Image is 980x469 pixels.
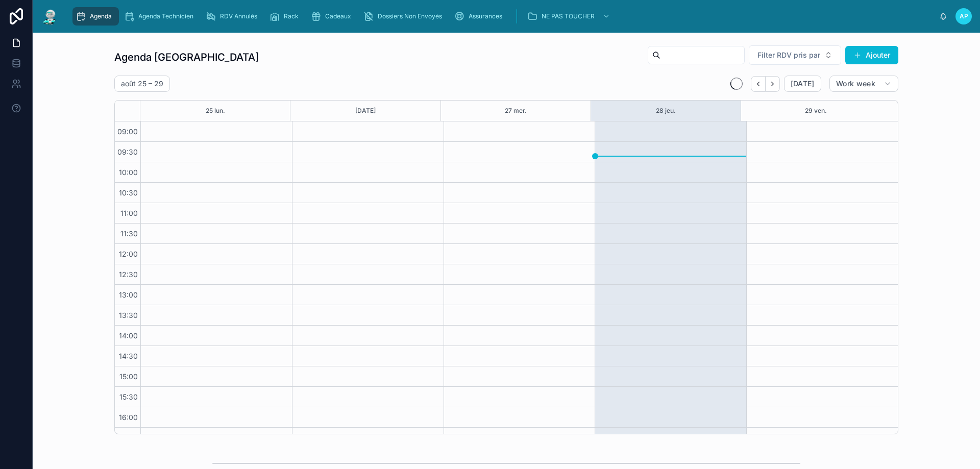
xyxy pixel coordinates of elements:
span: 16:30 [116,433,140,442]
span: 10:00 [116,168,140,177]
a: Rack [266,7,306,26]
a: NE PAS TOUCHER [524,7,615,26]
a: Cadeaux [308,7,358,26]
button: 25 lun. [206,101,225,121]
button: [DATE] [355,101,376,121]
span: RDV Annulés [220,12,257,20]
span: 13:00 [116,290,140,299]
h1: Agenda [GEOGRAPHIC_DATA] [114,50,259,64]
a: Agenda Technicien [121,7,201,26]
button: 28 jeu. [656,101,676,121]
span: 10:30 [116,188,140,197]
span: Cadeaux [325,12,351,20]
button: 29 ven. [805,101,827,121]
span: 16:00 [116,413,140,422]
span: Filter RDV pris par [757,50,820,60]
img: App logo [41,8,59,24]
span: [DATE] [791,79,815,88]
span: 14:00 [116,331,140,340]
span: Assurances [469,12,502,20]
span: Agenda [90,12,112,20]
span: 14:30 [116,352,140,360]
span: NE PAS TOUCHER [542,12,595,20]
button: [DATE] [784,76,821,92]
button: Select Button [749,45,841,65]
span: 13:30 [116,311,140,319]
span: Agenda Technicien [138,12,193,20]
span: 12:00 [116,250,140,258]
h2: août 25 – 29 [121,79,163,89]
button: Ajouter [845,46,898,64]
span: 11:00 [118,209,140,217]
button: Back [751,76,766,92]
span: Work week [836,79,875,88]
span: 15:00 [117,372,140,381]
span: 12:30 [116,270,140,279]
span: 15:30 [117,392,140,401]
a: RDV Annulés [203,7,264,26]
span: AP [960,12,968,20]
button: 27 mer. [505,101,527,121]
a: Agenda [72,7,119,26]
a: Dossiers Non Envoyés [360,7,449,26]
span: 09:30 [115,147,140,156]
button: Work week [829,76,898,92]
span: 09:00 [115,127,140,136]
div: scrollable content [67,5,939,28]
button: Next [766,76,780,92]
span: Rack [284,12,299,20]
span: Dossiers Non Envoyés [378,12,442,20]
a: Assurances [451,7,509,26]
span: 11:30 [118,229,140,238]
